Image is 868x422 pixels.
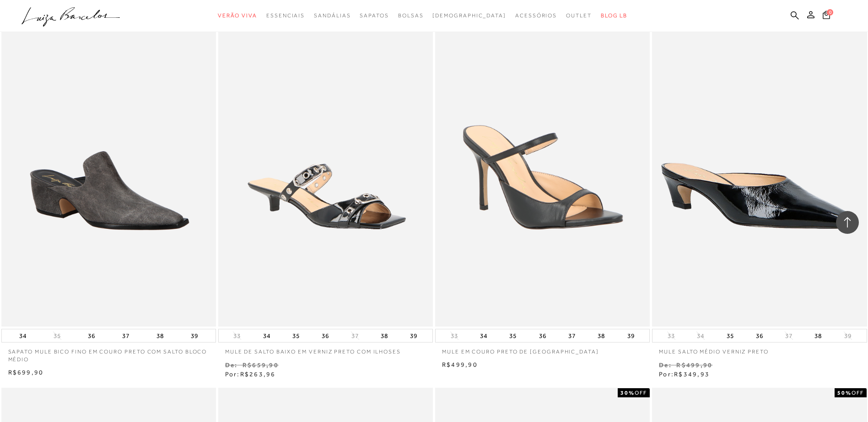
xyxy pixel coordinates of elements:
[595,329,608,342] button: 38
[398,12,424,19] span: Bolsas
[225,361,238,369] small: De:
[225,370,276,378] span: Por:
[515,12,557,19] span: Acessórios
[219,6,432,325] img: MULE DE SALTO BAIXO EM VERNIZ PRETO COM ILHOSES
[676,361,712,369] small: R$499,90
[448,332,461,340] button: 33
[218,343,433,356] a: MULE DE SALTO BAIXO EM VERNIZ PRETO COM ILHOSES
[566,7,592,24] a: categoryNavScreenReaderText
[398,7,424,24] a: categoryNavScreenReaderText
[188,329,201,342] button: 39
[507,329,519,342] button: 35
[674,370,710,378] span: R$349,93
[360,12,388,19] span: Sapatos
[260,329,273,342] button: 34
[837,390,852,396] strong: 50%
[119,329,132,342] button: 37
[659,370,710,378] span: Por:
[240,370,276,378] span: R$263,96
[436,6,649,325] img: MULE EM COURO PRETO DE SALTO ALTO
[319,329,332,342] button: 36
[601,7,627,24] a: BLOG LB
[85,329,98,342] button: 36
[566,329,578,342] button: 37
[1,343,216,364] a: SAPATO MULE BICO FINO EM COURO PRETO COM SALTO BLOCO MÉDIO
[218,12,257,19] span: Verão Viva
[665,332,678,340] button: 33
[378,329,391,342] button: 38
[314,7,350,24] a: categoryNavScreenReaderText
[601,12,627,19] span: BLOG LB
[266,12,305,19] span: Essenciais
[266,7,305,24] a: categoryNavScreenReaderText
[566,12,592,19] span: Outlet
[812,329,825,342] button: 38
[218,7,257,24] a: categoryNavScreenReaderText
[852,390,864,396] span: OFF
[51,332,64,340] button: 35
[635,390,647,396] span: OFF
[782,332,795,340] button: 37
[435,343,650,356] a: MULE EM COURO PRETO DE [GEOGRAPHIC_DATA]
[154,329,167,342] button: 38
[243,361,279,369] small: R$659,90
[432,12,506,19] span: [DEMOGRAPHIC_DATA]
[8,369,44,376] span: R$699,90
[290,329,302,342] button: 35
[536,329,549,342] button: 36
[827,9,833,16] span: 0
[841,332,854,340] button: 39
[653,6,866,325] img: MULE SALTO MÉDIO VERNIZ PRETO
[620,390,635,396] strong: 30%
[442,361,478,368] span: R$499,90
[724,329,737,342] button: 35
[515,7,557,24] a: categoryNavScreenReaderText
[659,361,672,369] small: De:
[820,10,833,22] button: 0
[2,6,215,325] img: SAPATO MULE BICO FINO EM COURO PRETO COM SALTO BLOCO MÉDIO
[360,7,388,24] a: categoryNavScreenReaderText
[477,329,490,342] button: 34
[753,329,766,342] button: 36
[314,12,350,19] span: Sandálias
[16,329,29,342] button: 34
[407,329,420,342] button: 39
[652,343,867,356] a: MULE SALTO MÉDIO VERNIZ PRETO
[349,332,361,340] button: 37
[694,332,707,340] button: 34
[432,7,506,24] a: noSubCategoriesText
[231,332,243,340] button: 33
[625,329,637,342] button: 39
